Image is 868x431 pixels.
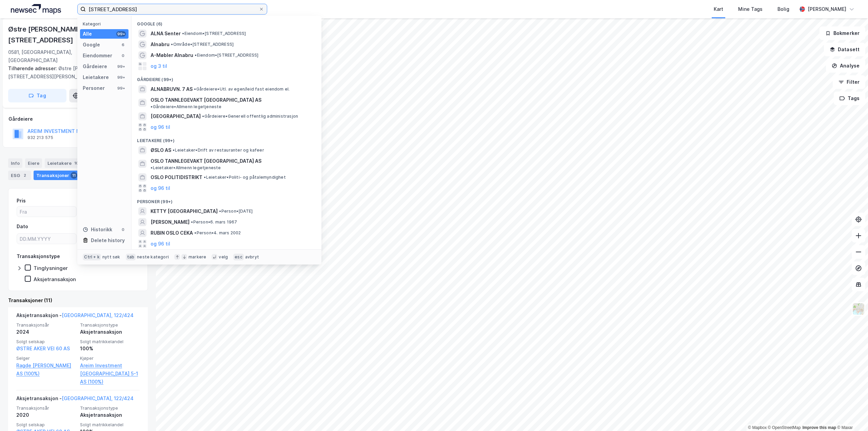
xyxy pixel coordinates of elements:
[834,92,865,105] button: Tags
[151,184,170,192] button: og 96 til
[204,175,285,180] span: Leietaker • Politi- og påtalemyndighet
[16,422,76,428] span: Solgt selskap
[151,123,170,131] button: og 96 til
[34,265,68,271] div: Tinglysninger
[132,194,321,206] div: Personer (99+)
[768,425,801,430] a: OpenStreetMap
[80,411,140,419] div: Aksjetransaksjon
[16,394,134,405] div: Aksjetransaksjon -
[83,41,100,49] div: Google
[120,53,126,58] div: 0
[820,26,865,40] button: Bokmerker
[17,252,60,260] div: Transaksjonstype
[86,4,259,14] input: Søk på adresse, matrikkel, gårdeiere, leietakere eller personer
[151,51,193,59] span: A-Møbler Alnabru
[17,207,76,217] input: Fra
[714,5,723,13] div: Kart
[8,24,137,45] div: Østre [PERSON_NAME][STREET_ADDRESS]
[137,254,169,260] div: neste kategori
[83,73,109,81] div: Leietakere
[116,75,126,80] div: 99+
[194,86,196,92] span: •
[219,254,228,260] div: velg
[151,40,170,48] span: Alnabru
[91,236,125,244] div: Delete history
[16,311,134,322] div: Aksjetransaksjon -
[16,322,76,328] span: Transaksjonsår
[120,42,126,47] div: 6
[151,165,221,171] span: Leietaker • Allmenn legetjeneste
[132,133,321,145] div: Leietakere (99+)
[808,5,846,13] div: [PERSON_NAME]
[151,146,171,154] span: ØSLO AS
[202,114,298,119] span: Gårdeiere • Generell offentlig administrasjon
[27,135,53,140] div: 932 213 575
[80,405,140,411] span: Transaksjonstype
[8,296,148,305] div: Transaksjoner (11)
[182,31,184,36] span: •
[824,43,865,56] button: Datasett
[16,339,76,345] span: Solgt selskap
[132,16,321,28] div: Google (6)
[171,42,173,47] span: •
[83,52,112,60] div: Eiendommer
[151,96,261,104] span: OSLO TANNLEGEVAKT [GEOGRAPHIC_DATA] AS
[80,328,140,336] div: Aksjetransaksjon
[25,158,42,168] div: Eiere
[194,230,196,235] span: •
[21,172,28,179] div: 2
[71,172,77,179] div: 11
[8,48,94,64] div: 0581, [GEOGRAPHIC_DATA], [GEOGRAPHIC_DATA]
[195,53,258,58] span: Eiendom • [STREET_ADDRESS]
[8,65,58,71] span: Tilhørende adresser:
[16,405,76,411] span: Transaksjonsår
[16,328,76,336] div: 2024
[151,207,218,215] span: KETTY [GEOGRAPHIC_DATA]
[8,115,147,123] div: Gårdeiere
[62,312,134,318] a: [GEOGRAPHIC_DATA], 122/424
[826,59,865,73] button: Analyse
[80,322,140,328] span: Transaksjonstype
[16,411,76,419] div: 2020
[83,62,107,71] div: Gårdeiere
[173,148,264,153] span: Leietaker • Drift av restauranter og kafeer
[126,254,136,260] div: tab
[120,227,126,232] div: 0
[73,160,80,166] div: 10
[80,361,140,386] a: Areim Investment [GEOGRAPHIC_DATA] 5-1 AS (100%)
[151,229,193,237] span: RUBIN OSLO CEKA
[16,346,70,351] a: ØSTRE AKER VEI 60 AS
[204,175,206,180] span: •
[151,240,170,248] button: og 96 til
[852,302,865,315] img: Z
[45,158,83,168] div: Leietakere
[80,339,140,345] span: Solgt matrikkelandel
[195,53,197,58] span: •
[173,148,175,153] span: •
[233,254,244,260] div: esc
[8,158,22,168] div: Info
[219,209,221,214] span: •
[8,171,31,180] div: ESG
[132,72,321,84] div: Gårdeiere (99+)
[803,425,836,430] a: Improve this map
[219,209,253,214] span: Person • [DATE]
[151,173,202,181] span: OSLO POLITIDISTRIKT
[151,157,261,165] span: OSLO TANNLEGEVAKT [GEOGRAPHIC_DATA] AS
[151,104,153,109] span: •
[834,398,868,431] iframe: Chat Widget
[777,5,789,13] div: Bolig
[17,234,76,244] input: DD.MM.YYYY
[80,355,140,361] span: Kjøper
[116,64,126,69] div: 99+
[151,85,193,93] span: ALNABRUVN. 7 AS
[102,254,120,260] div: nytt søk
[151,30,181,38] span: ALNA Senter
[191,219,193,224] span: •
[16,361,76,378] a: Ragde [PERSON_NAME] AS (100%)
[182,31,246,36] span: Eiendom • [STREET_ADDRESS]
[8,64,142,81] div: Østre [PERSON_NAME][STREET_ADDRESS][PERSON_NAME]
[748,425,767,430] a: Mapbox
[83,21,129,26] div: Kategori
